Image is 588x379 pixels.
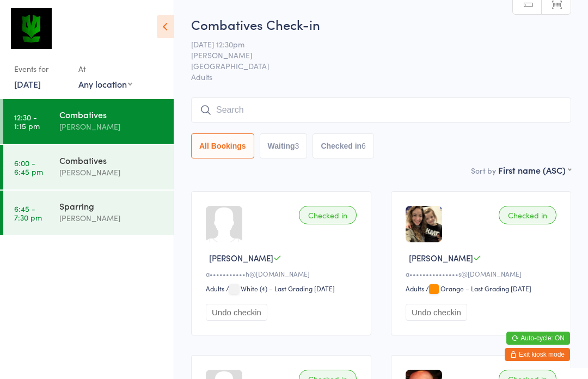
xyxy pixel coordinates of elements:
[14,60,68,78] div: Events for
[191,133,254,158] button: All Bookings
[14,113,40,130] time: 12:30 - 1:15 pm
[191,60,554,71] span: [GEOGRAPHIC_DATA]
[59,200,164,212] div: Sparring
[295,142,299,150] div: 3
[406,304,467,321] button: Undo checkin
[206,284,224,293] div: Adults
[299,206,357,224] div: Checked in
[313,133,374,158] button: Checked in6
[209,252,273,264] span: [PERSON_NAME]
[506,332,570,345] button: Auto-cycle: ON
[406,206,442,242] img: image1750833876.png
[206,304,267,321] button: Undo checkin
[191,15,571,33] h2: Combatives Check-in
[3,191,174,235] a: 6:45 -7:30 pmSparring[PERSON_NAME]
[260,133,308,158] button: Waiting3
[11,8,52,49] img: Krav Maga Defence Institute
[471,165,496,176] label: Sort by
[409,252,473,264] span: [PERSON_NAME]
[78,60,132,78] div: At
[59,154,164,166] div: Combatives
[59,120,164,133] div: [PERSON_NAME]
[59,108,164,120] div: Combatives
[3,145,174,189] a: 6:00 -6:45 pmCombatives[PERSON_NAME]
[191,50,554,60] span: [PERSON_NAME]
[78,78,132,90] div: Any location
[406,284,424,293] div: Adults
[505,348,570,361] button: Exit kiosk mode
[191,39,554,50] span: [DATE] 12:30pm
[206,269,360,278] div: a•••••••••••h@[DOMAIN_NAME]
[14,78,41,90] a: [DATE]
[14,158,43,176] time: 6:00 - 6:45 pm
[14,204,42,222] time: 6:45 - 7:30 pm
[3,99,174,144] a: 12:30 -1:15 pmCombatives[PERSON_NAME]
[191,71,571,82] span: Adults
[226,284,335,293] span: / White (4) – Last Grading [DATE]
[59,212,164,224] div: [PERSON_NAME]
[499,206,556,224] div: Checked in
[498,164,571,176] div: First name (ASC)
[426,284,531,293] span: / Orange – Last Grading [DATE]
[406,269,560,278] div: a•••••••••••••••s@[DOMAIN_NAME]
[362,142,366,150] div: 6
[191,97,571,123] input: Search
[59,166,164,179] div: [PERSON_NAME]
